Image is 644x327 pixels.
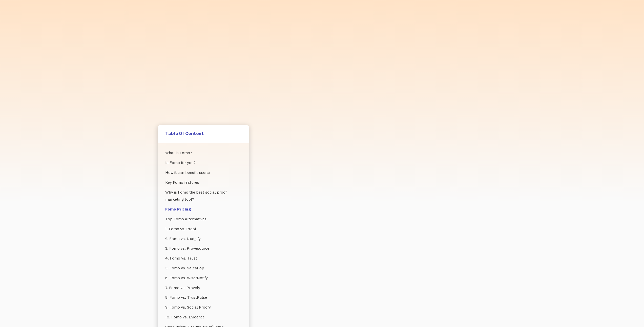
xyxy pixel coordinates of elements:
[165,148,241,158] a: What is Fomo?
[165,204,241,214] a: Fomo Pricing
[165,292,241,302] a: 8. Fomo vs. TrustPulse
[165,234,241,244] a: 2. Fomo vs. Nudgify
[165,206,191,212] strong: Fomo Pricing
[165,177,241,187] a: Key Fomo features
[165,263,241,273] a: 5. Fomo vs. SalesPop
[165,187,241,204] a: Why is Fomo the best social proof marketing tool?
[165,224,241,234] a: 1. Fomo vs. Proof
[165,253,241,263] a: 4. Fomo vs. Trust
[165,283,241,293] a: 7. Fomo vs. Provely
[165,243,241,253] a: 3. Fomo vs. Provesource
[165,312,241,322] a: 10. Fomo vs. Evidence
[165,273,241,283] a: 6. Fomo vs. WiserNotify
[165,130,241,136] h5: Table Of Content
[165,214,241,224] a: Top Fomo alternatives
[165,302,241,312] a: 9. Fomo vs. Social Proofy
[165,158,241,168] a: Is Fomo for you?
[165,168,241,177] a: How it can benefit users:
